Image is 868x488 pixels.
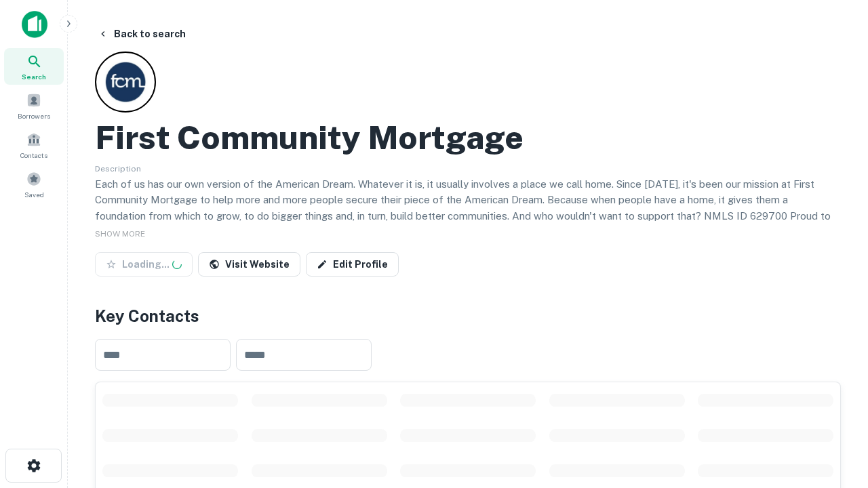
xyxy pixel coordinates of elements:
iframe: Chat Widget [800,336,868,401]
img: capitalize-icon.png [22,11,47,38]
span: SHOW MORE [95,229,145,239]
a: Borrowers [4,87,64,124]
a: Saved [4,166,64,203]
h2: First Community Mortgage [95,118,524,157]
a: Search [4,48,64,85]
span: Contacts [20,150,47,161]
p: Each of us has our own version of the American Dream. Whatever it is, it usually involves a place... [95,176,841,240]
button: Back to search [92,22,191,46]
a: Edit Profile [306,252,399,277]
span: Saved [24,189,44,200]
span: Description [95,164,141,174]
a: Visit Website [198,252,300,277]
span: Borrowers [18,110,50,121]
span: Search [22,71,46,82]
a: Contacts [4,127,64,163]
h4: Key Contacts [95,304,841,328]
